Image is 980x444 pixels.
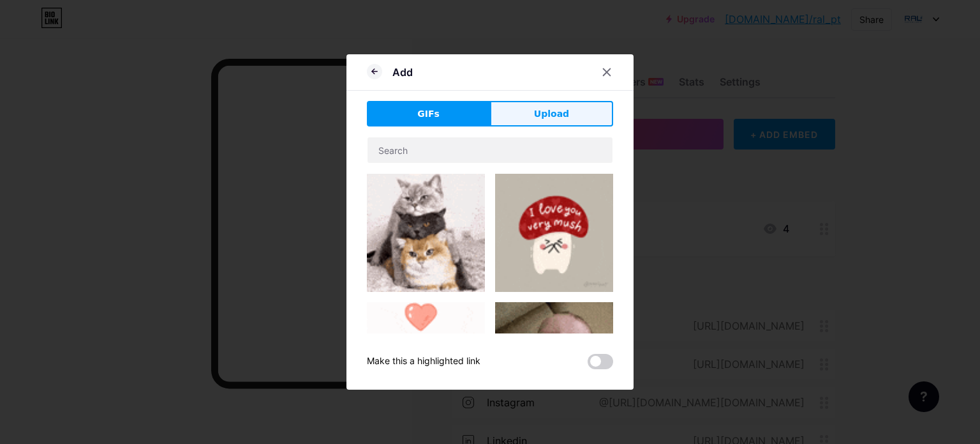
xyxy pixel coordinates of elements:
[367,174,485,292] img: Gihpy
[392,65,413,80] div: Add
[367,101,490,126] button: GIFs
[490,101,613,126] button: Upload
[495,302,613,392] img: Gihpy
[367,302,485,420] img: Gihpy
[367,354,480,369] div: Make this a highlighted link
[367,137,612,163] input: Search
[417,107,440,121] span: GIFs
[495,174,613,292] img: Gihpy
[534,107,569,121] span: Upload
